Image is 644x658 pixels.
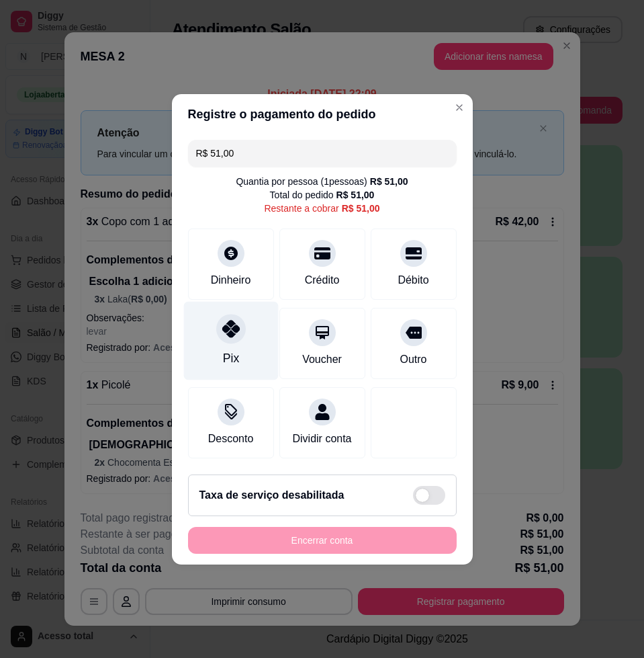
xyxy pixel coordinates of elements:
[222,349,238,367] div: Pix
[449,97,470,118] button: Close
[400,352,426,368] div: Outro
[172,94,473,134] header: Registre o pagamento do pedido
[196,140,449,167] input: Ex.: hambúrguer de cordeiro
[342,202,380,215] div: R$ 51,00
[292,431,351,447] div: Dividir conta
[336,188,375,202] div: R$ 51,00
[264,202,379,215] div: Restante a cobrar
[398,272,428,288] div: Débito
[211,272,251,288] div: Dinheiro
[305,272,340,288] div: Crédito
[270,188,375,202] div: Total do pedido
[302,352,342,368] div: Voucher
[199,487,344,503] h2: Taxa de serviço desabilitada
[370,175,408,188] div: R$ 51,00
[236,175,408,188] div: Quantia por pessoa ( 1 pessoas)
[208,431,254,447] div: Desconto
